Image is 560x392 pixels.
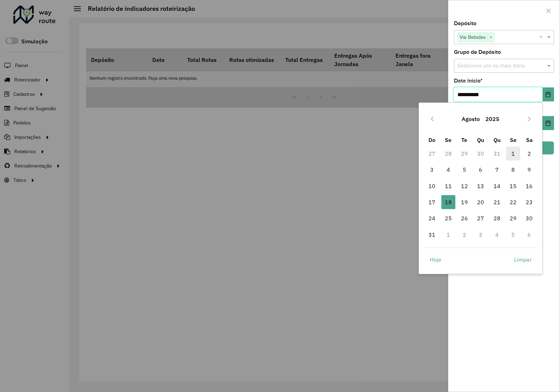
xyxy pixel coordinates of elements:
span: Qu [493,136,500,143]
td: 3 [472,226,489,242]
span: × [488,33,494,42]
span: Hoje [430,255,441,264]
span: 2 [522,147,536,161]
span: 20 [474,195,488,209]
span: 16 [522,179,536,193]
span: 7 [490,163,504,177]
span: 3 [425,163,439,177]
span: 1 [506,147,520,161]
span: Do [428,136,435,143]
td: 1 [440,226,456,242]
button: Choose Month [459,111,483,127]
span: 9 [522,163,536,177]
td: 28 [440,145,456,162]
td: 17 [424,194,440,210]
td: 30 [521,210,537,226]
td: 4 [440,162,456,178]
span: 19 [457,195,471,209]
td: 5 [505,226,521,242]
td: 6 [521,226,537,242]
span: 4 [441,163,455,177]
span: Te [461,136,467,143]
span: 30 [522,211,536,225]
td: 19 [456,194,472,210]
td: 18 [440,194,456,210]
td: 13 [472,178,489,194]
td: 14 [489,178,505,194]
button: Next Month [524,113,535,124]
button: Choose Date [542,116,554,130]
span: 29 [506,211,520,225]
span: Se [510,136,517,143]
td: 10 [424,178,440,194]
button: Choose Year [483,111,502,127]
span: 24 [425,211,439,225]
span: 15 [506,179,520,193]
span: 10 [425,179,439,193]
td: 23 [521,194,537,210]
label: Data início [454,77,483,85]
td: 11 [440,178,456,194]
td: 5 [456,162,472,178]
span: Limpar [514,255,532,264]
span: 6 [474,163,488,177]
span: 12 [457,179,471,193]
td: 31 [424,226,440,242]
span: 5 [457,163,471,177]
button: Limpar [508,252,538,266]
td: 31 [489,145,505,162]
td: 29 [505,210,521,226]
span: Se [445,136,451,143]
td: 22 [505,194,521,210]
button: Choose Date [542,87,554,101]
td: 21 [489,194,505,210]
label: Grupo de Depósito [454,48,501,56]
button: Hoje [424,252,447,266]
td: 2 [456,226,472,242]
span: 17 [425,195,439,209]
span: 13 [474,179,488,193]
span: 27 [474,211,488,225]
span: 11 [441,179,455,193]
td: 3 [424,162,440,178]
span: 18 [441,195,455,209]
span: 21 [490,195,504,209]
td: 8 [505,162,521,178]
button: Previous Month [427,113,438,124]
td: 24 [424,210,440,226]
td: 2 [521,145,537,162]
span: 25 [441,211,455,225]
div: Choose Date [419,102,542,274]
span: 26 [457,211,471,225]
span: 23 [522,195,536,209]
td: 15 [505,178,521,194]
span: Via Bebidas [458,33,488,41]
span: Sa [526,136,533,143]
span: Qu [477,136,484,143]
td: 4 [489,226,505,242]
td: 16 [521,178,537,194]
span: Clear all [539,33,545,41]
td: 27 [472,210,489,226]
td: 30 [472,145,489,162]
td: 29 [456,145,472,162]
span: 14 [490,179,504,193]
span: 8 [506,163,520,177]
td: 25 [440,210,456,226]
td: 9 [521,162,537,178]
td: 27 [424,145,440,162]
td: 20 [472,194,489,210]
td: 1 [505,145,521,162]
td: 12 [456,178,472,194]
td: 6 [472,162,489,178]
span: 22 [506,195,520,209]
td: 28 [489,210,505,226]
td: 7 [489,162,505,178]
label: Depósito [454,19,476,28]
td: 26 [456,210,472,226]
span: 31 [425,228,439,242]
span: 28 [490,211,504,225]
